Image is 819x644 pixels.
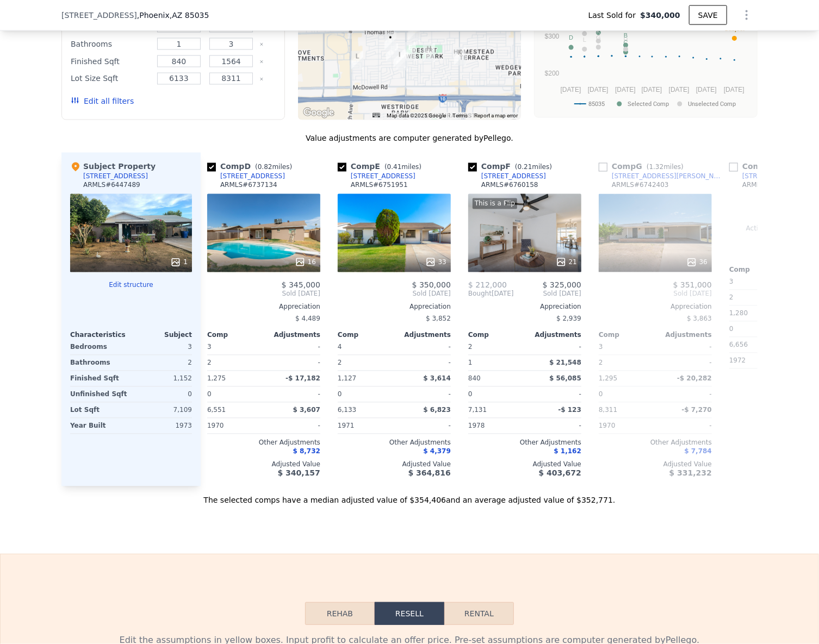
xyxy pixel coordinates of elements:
[207,391,212,398] span: 0
[539,469,581,478] span: $ 403,672
[724,86,744,93] text: [DATE]
[688,101,736,108] text: Unselected Comp
[527,340,581,355] div: -
[396,387,451,402] div: -
[612,181,669,190] div: ARMLS # 6742403
[468,172,546,181] a: [STREET_ADDRESS]
[599,418,653,434] div: 1970
[338,343,342,351] span: 4
[351,181,408,190] div: ARMLS # 6751951
[70,340,129,355] div: Bedrooms
[207,303,320,311] div: Appreciation
[545,33,560,41] text: $300
[259,42,264,47] button: Clear
[380,164,426,171] span: ( miles)
[657,355,712,371] div: -
[468,375,481,383] span: 840
[259,77,264,82] button: Clear
[599,161,688,172] div: Comp G
[408,469,451,478] span: $ 364,816
[282,281,320,290] span: $ 345,000
[351,51,363,70] div: 7345 W Monte Vista Rd
[133,403,192,418] div: 7,109
[266,355,320,371] div: -
[338,355,392,371] div: 2
[689,5,727,25] button: SAVE
[481,181,538,190] div: ARMLS # 6760158
[599,331,655,340] div: Comp
[599,391,603,398] span: 0
[655,331,712,340] div: Adjustments
[468,343,473,351] span: 2
[384,32,396,51] div: 6907 W Wilshire Dr
[264,331,320,340] div: Adjustments
[424,407,451,414] span: $ 6,823
[615,86,636,93] text: [DATE]
[351,172,415,181] div: [STREET_ADDRESS]
[599,407,617,414] span: 8,311
[558,407,581,414] span: -$ 123
[556,257,577,268] div: 21
[61,10,137,21] span: [STREET_ADDRESS]
[596,35,601,41] text: G
[295,315,320,323] span: $ 4,489
[729,290,784,305] div: 2
[338,460,451,469] div: Adjusted Value
[545,70,560,78] text: $200
[61,133,758,144] div: Value adjustments are computer generated by Pellego .
[612,172,725,181] div: [STREET_ADDRESS][PERSON_NAME]
[425,257,446,268] div: 33
[170,11,209,20] span: , AZ 85035
[677,375,712,383] span: -$ 20,282
[71,54,151,69] div: Finished Sqft
[412,281,451,290] span: $ 350,000
[724,26,744,32] text: Subject
[454,47,466,66] div: 2201 N 59th Ave
[70,331,131,340] div: Characteristics
[207,407,226,414] span: 6,551
[373,113,380,118] button: Keyboard shortcuts
[394,331,451,340] div: Adjustments
[640,10,680,21] span: $340,000
[583,36,586,43] text: L
[258,164,272,171] span: 0.82
[624,33,628,39] text: B
[481,172,546,181] div: [STREET_ADDRESS]
[396,340,451,355] div: -
[423,43,435,62] div: 6314 W Cypress St
[207,290,320,298] span: Sold [DATE]
[301,106,337,120] a: Open this area in Google Maps (opens a new window)
[468,303,581,311] div: Appreciation
[468,460,581,469] div: Adjusted Value
[561,86,581,93] text: [DATE]
[452,113,468,119] a: Terms (opens in new tab)
[301,106,337,120] img: Google
[543,281,581,290] span: $ 325,000
[527,418,581,434] div: -
[642,164,688,171] span: ( miles)
[338,290,451,298] span: Sold [DATE]
[394,49,406,68] div: 6746 W Holly St
[642,86,662,93] text: [DATE]
[729,266,786,274] div: Comp
[569,35,573,41] text: D
[396,418,451,434] div: -
[133,340,192,355] div: 3
[71,36,151,52] div: Bathrooms
[338,161,426,172] div: Comp E
[207,439,320,447] div: Other Adjustments
[628,101,669,108] text: Selected Comp
[527,387,581,402] div: -
[468,331,525,340] div: Comp
[386,43,398,62] div: 2243 N 69th Ave
[468,355,523,371] div: 1
[133,371,192,386] div: 1,152
[293,407,320,414] span: $ 3,607
[525,331,581,340] div: Adjustments
[742,181,799,190] div: ARMLS # 6782062
[686,257,708,268] div: 36
[220,181,277,190] div: ARMLS # 6737134
[599,460,712,469] div: Adjusted Value
[742,172,807,181] div: [STREET_ADDRESS]
[408,23,420,41] div: 6528 W Cambridge Ave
